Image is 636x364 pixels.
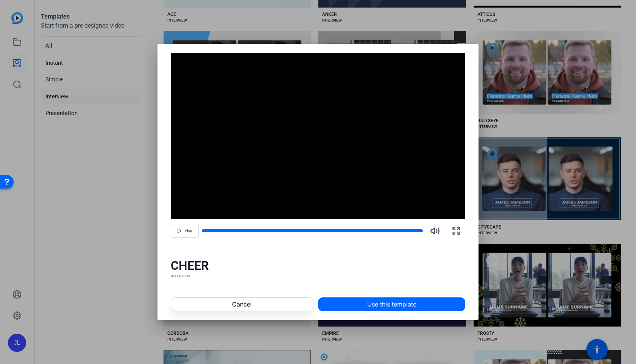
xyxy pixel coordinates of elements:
[171,258,466,273] div: CHEER
[367,300,416,309] span: Use this template
[171,53,466,219] div: Video Player
[171,273,466,279] div: INTERVIEW
[426,222,444,240] button: Mute
[318,297,465,311] button: Use this template
[447,222,465,240] button: Fullscreen
[171,224,199,238] button: Play
[171,297,313,311] button: Cancel
[185,229,192,233] span: Play
[232,300,252,309] span: Cancel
